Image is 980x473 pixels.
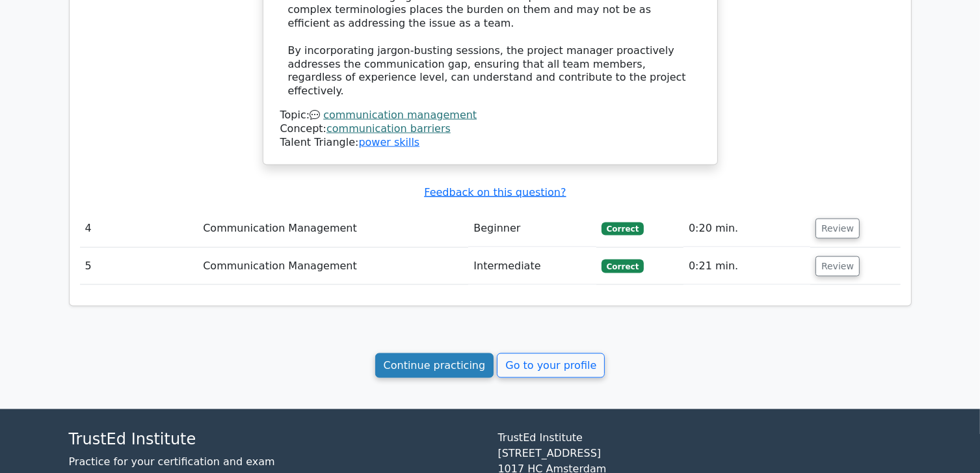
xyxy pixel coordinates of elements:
[69,430,483,449] h4: TrustEd Institute
[424,186,566,198] a: Feedback on this question?
[468,210,596,247] td: Beginner
[815,256,860,277] button: Review
[497,353,605,378] a: Go to your profile
[280,109,700,122] div: Topic:
[198,210,468,247] td: Communication Management
[602,223,644,236] span: Correct
[323,109,477,121] a: communication management
[280,109,700,149] div: Talent Triangle:
[468,248,596,285] td: Intermediate
[69,455,275,468] a: Practice for your certification and exam
[80,248,198,285] td: 5
[602,260,644,273] span: Correct
[375,353,494,378] a: Continue practicing
[198,248,468,285] td: Communication Management
[815,219,860,239] button: Review
[683,210,810,247] td: 0:20 min.
[683,248,810,285] td: 0:21 min.
[358,136,419,148] a: power skills
[326,122,451,135] a: communication barriers
[280,122,700,136] div: Concept:
[80,210,198,247] td: 4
